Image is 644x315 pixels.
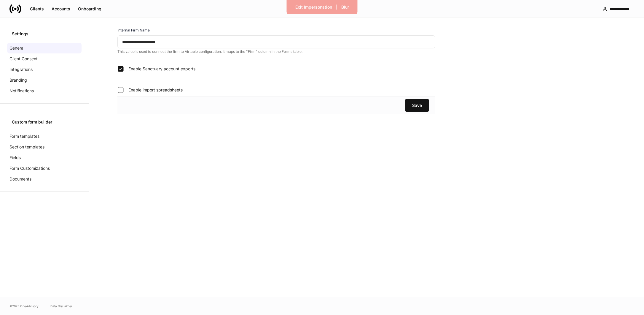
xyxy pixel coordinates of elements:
p: Form templates [9,133,39,139]
a: Documents [7,174,82,184]
p: This value is used to connect the firm to Airtable configuration. It maps to the "Firm" column in... [117,49,435,54]
a: General [7,43,82,53]
a: Notifications [7,86,82,96]
div: Blur [341,4,349,10]
button: Clients [26,4,48,14]
p: Fields [9,155,21,161]
div: Exit Impersonation [295,4,332,10]
h6: Internal Firm Name [117,27,150,33]
a: Form templates [7,131,82,142]
a: Data Disclaimer [50,304,72,308]
button: Onboarding [74,4,105,14]
button: Save [405,99,429,112]
a: Section templates [7,142,82,152]
div: Save [412,102,422,108]
a: Form Customizations [7,163,82,174]
p: Notifications [9,88,34,94]
div: Settings [12,31,77,37]
div: Custom form builder [12,119,77,125]
a: Client Consent [7,53,82,64]
button: Blur [337,2,353,12]
p: Integrations [9,67,33,72]
a: Integrations [7,64,82,75]
div: Accounts [52,6,70,12]
p: Section templates [9,144,44,150]
div: Onboarding [78,6,101,12]
a: Fields [7,152,82,163]
span: Enable import spreadsheets [128,87,183,93]
span: Enable Sanctuary account exports [128,66,195,72]
p: Form Customizations [9,165,50,171]
span: © 2025 OneAdvisory [9,304,39,308]
p: Client Consent [9,56,38,62]
p: Documents [9,176,31,182]
p: General [9,45,24,51]
button: Accounts [48,4,74,14]
button: Exit Impersonation [291,2,336,12]
p: Branding [9,77,27,83]
a: Branding [7,75,82,86]
div: Clients [30,6,44,12]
